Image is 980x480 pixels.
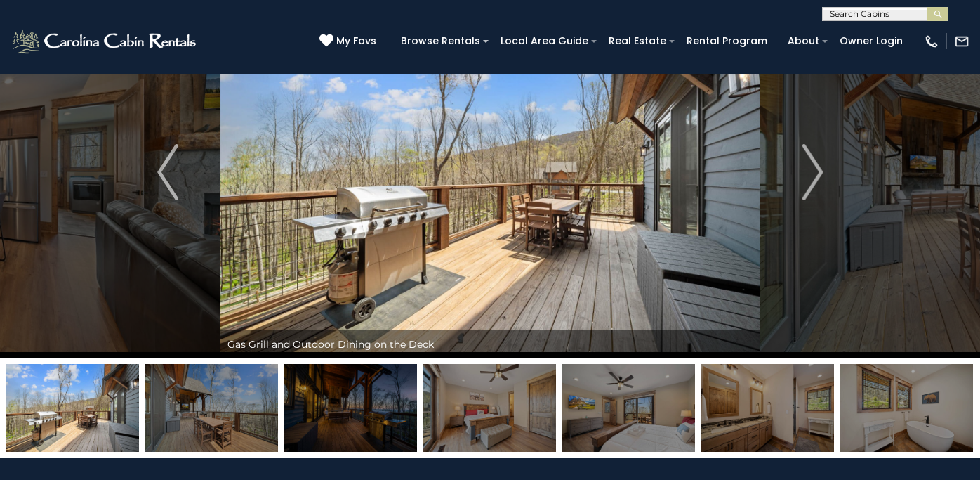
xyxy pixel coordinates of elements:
[157,144,178,200] img: arrow
[284,364,417,452] img: 168565476
[394,30,487,52] a: Browse Rentals
[840,364,973,452] img: 168503440
[954,34,969,49] img: mail-regular-white.png
[336,34,376,48] span: My Favs
[423,364,556,452] img: 168503437
[680,30,774,52] a: Rental Program
[833,30,910,52] a: Owner Login
[701,364,834,452] img: 168503439
[319,34,380,49] a: My Favs
[11,27,200,56] img: White-1-2.png
[602,30,673,52] a: Real Estate
[145,364,278,452] img: 168503454
[562,364,695,452] img: 168503438
[220,330,760,358] div: Gas Grill and Outdoor Dining on the Deck
[6,364,139,452] img: 168503458
[781,30,826,52] a: About
[494,30,595,52] a: Local Area Guide
[924,34,939,49] img: phone-regular-white.png
[802,144,823,200] img: arrow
